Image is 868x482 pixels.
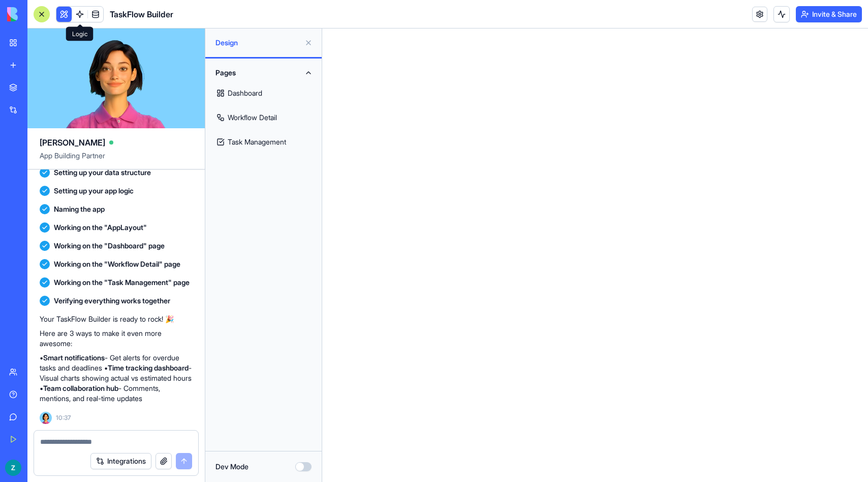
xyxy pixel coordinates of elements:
div: Shelly • 1h ago [16,108,64,114]
span: Naming the app [54,204,105,214]
span: Verifying everything works together [54,296,170,306]
button: go back [7,4,26,23]
button: Integrations [90,453,151,469]
a: Workflow Detail [211,105,316,130]
button: Upload attachment [48,333,56,342]
div: Shelly says… [8,59,195,128]
span: Working on the "Task Management" page [54,277,190,288]
img: Profile image for Shelly [29,6,45,22]
div: Hey zozo 👋 [16,65,159,75]
span: Working on the "AppLayout" [54,222,147,233]
button: Pages [211,65,316,81]
p: Here are 3 ways to make it even more awesome: [40,328,193,349]
span: Working on the "Dashboard" page [54,241,165,251]
strong: Team collaboration hub [43,384,118,392]
a: Dashboard [211,81,316,105]
span: TaskFlow Builder [110,8,173,20]
img: ACg8ocIyDWSE_8uJpnLA_Sv__zokdXZNPccrDCJFZ46RqZZH-fhMgQ=s96-c [5,460,21,476]
p: • - Get alerts for overdue tasks and deadlines • - Visual charts showing actual vs estimated hour... [40,353,193,404]
span: Setting up your data structure [54,167,151,178]
div: Welcome to Blocks 🙌 I'm here if you have any questions! [16,80,159,100]
button: Invite & Share [796,6,862,22]
p: Active 30m ago [49,13,101,23]
span: App Building Partner [40,151,193,169]
label: Dev Mode [215,462,249,472]
p: Your TaskFlow Builder is ready to rock! 🎉 [40,314,193,324]
img: logo [7,7,70,21]
strong: Time tracking dashboard [108,363,189,372]
strong: Smart notifications [43,353,105,362]
div: Hey zozo 👋Welcome to Blocks 🙌 I'm here if you have any questions!Shelly • 1h ago [8,59,167,106]
button: Start recording [65,333,73,342]
a: Task Management [211,130,316,154]
span: [PERSON_NAME] [40,136,105,149]
button: Gif picker [32,333,40,342]
span: Design [215,38,300,48]
div: Close [178,4,197,22]
h1: Shelly [49,5,74,13]
textarea: Message… [9,312,195,329]
span: 10:37 [56,414,71,422]
button: Home [159,4,178,23]
img: Ella_00000_wcx2te.png [40,412,52,424]
span: Setting up your app logic [54,186,134,196]
button: Emoji picker [16,333,24,342]
button: Send a message… [174,329,191,346]
span: Working on the "Workflow Detail" page [54,259,180,269]
div: Logic [66,27,94,41]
